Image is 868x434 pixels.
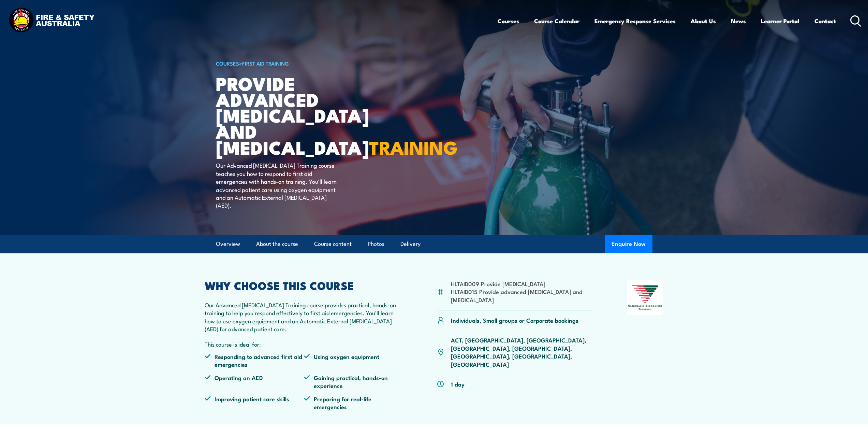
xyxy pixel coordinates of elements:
[205,280,404,290] h2: WHY CHOOSE THIS COURSE
[605,235,652,253] button: Enquire Now
[451,380,465,388] p: 1 day
[731,12,746,30] a: News
[216,161,340,209] p: Our Advanced [MEDICAL_DATA] Training course teaches you how to respond to first aid emergencies w...
[304,352,403,368] li: Using oxygen equipment
[304,374,403,390] li: Gaining practical, hands-on experience
[451,316,578,324] p: Individuals, Small groups or Corporate bookings
[205,340,404,348] p: This course is ideal for:
[304,395,403,411] li: Preparing for real-life emergencies
[369,132,458,161] strong: TRAINING
[256,235,298,253] a: About the course
[205,301,404,333] p: Our Advanced [MEDICAL_DATA] Training course provides practical, hands-on training to help you res...
[627,280,664,315] img: Nationally Recognised Training logo.
[242,59,289,67] a: First Aid Training
[400,235,421,253] a: Delivery
[761,12,799,30] a: Learner Portal
[216,59,384,67] h6: >
[368,235,384,253] a: Photos
[451,280,594,288] li: HLTAID009 Provide [MEDICAL_DATA]
[691,12,716,30] a: About Us
[216,75,384,155] h1: Provide Advanced [MEDICAL_DATA] and [MEDICAL_DATA]
[451,336,594,368] p: ACT, [GEOGRAPHIC_DATA], [GEOGRAPHIC_DATA], [GEOGRAPHIC_DATA], [GEOGRAPHIC_DATA], [GEOGRAPHIC_DATA...
[205,395,304,411] li: Improving patient care skills
[216,235,240,253] a: Overview
[314,235,352,253] a: Course content
[205,352,304,368] li: Responding to advanced first aid emergencies
[534,12,579,30] a: Course Calendar
[216,59,239,67] a: COURSES
[594,12,676,30] a: Emergency Response Services
[814,12,836,30] a: Contact
[205,374,304,390] li: Operating an AED
[498,12,519,30] a: Courses
[451,288,594,304] li: HLTAID015 Provide advanced [MEDICAL_DATA] and [MEDICAL_DATA]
